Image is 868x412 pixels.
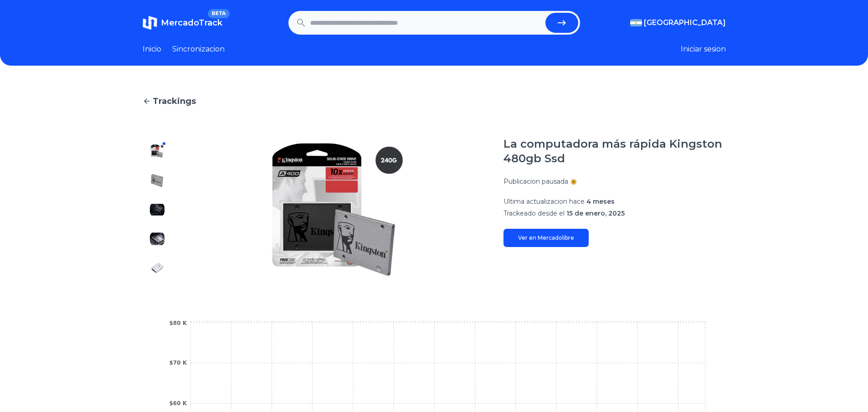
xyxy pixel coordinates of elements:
span: Trackeado desde el [503,209,565,217]
img: La computadora más rápida Kingston 480gb Ssd [150,232,164,246]
img: Argentina [630,19,642,26]
button: [GEOGRAPHIC_DATA] [630,17,726,28]
img: La computadora más rápida Kingston 480gb Ssd [150,202,164,217]
span: MercadoTrack [161,18,222,28]
span: [GEOGRAPHIC_DATA] [644,17,726,28]
tspan: $70 K [169,360,187,366]
img: La computadora más rápida Kingston 480gb Ssd [150,144,164,159]
h1: La computadora más rápida Kingston 480gb Ssd [503,137,726,166]
span: Ultima actualizacion hace [503,197,585,206]
tspan: $80 K [169,320,187,326]
a: Inicio [143,44,161,55]
img: MercadoTrack [143,15,157,30]
p: Publicacion pausada [503,177,568,186]
tspan: $60 K [169,400,187,407]
button: Iniciar sesion [681,44,726,55]
a: MercadoTrackBETA [143,15,222,30]
span: 4 meses [586,197,615,206]
span: Trackings [153,95,196,108]
span: 15 de enero, 2025 [566,209,625,217]
a: Trackings [143,95,726,108]
img: La computadora más rápida Kingston 480gb Ssd [190,137,485,283]
a: Sincronizacion [172,44,225,55]
span: BETA [208,9,229,18]
img: La computadora más rápida Kingston 480gb Ssd [150,173,164,188]
a: Ver en Mercadolibre [503,229,589,247]
img: La computadora más rápida Kingston 480gb Ssd [150,261,164,275]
